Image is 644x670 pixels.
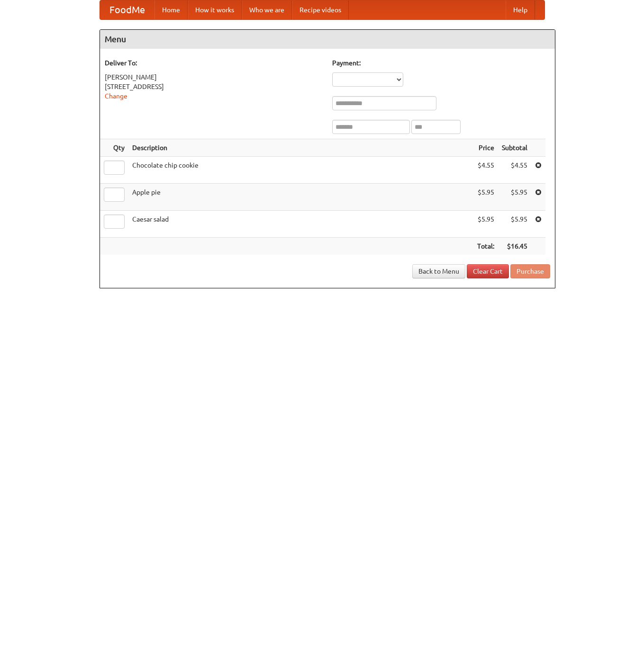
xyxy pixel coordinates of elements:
[292,0,349,19] a: Recipe videos
[498,139,531,157] th: Subtotal
[473,211,498,238] td: $5.95
[188,0,242,19] a: How it works
[498,157,531,184] td: $4.55
[128,211,473,238] td: Caesar salad
[506,0,535,19] a: Help
[100,30,555,49] h4: Menu
[100,0,154,19] a: FoodMe
[473,238,498,255] th: Total:
[105,82,323,91] div: [STREET_ADDRESS]
[128,184,473,211] td: Apple pie
[473,184,498,211] td: $5.95
[154,0,188,19] a: Home
[128,139,473,157] th: Description
[473,157,498,184] td: $4.55
[105,92,127,100] a: Change
[412,264,465,278] a: Back to Menu
[105,72,323,82] div: [PERSON_NAME]
[128,157,473,184] td: Chocolate chip cookie
[242,0,292,19] a: Who we are
[510,264,550,278] button: Purchase
[498,211,531,238] td: $5.95
[467,264,509,278] a: Clear Cart
[473,139,498,157] th: Price
[498,238,531,255] th: $16.45
[498,184,531,211] td: $5.95
[100,139,128,157] th: Qty
[105,58,323,68] h5: Deliver To:
[332,58,550,68] h5: Payment:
